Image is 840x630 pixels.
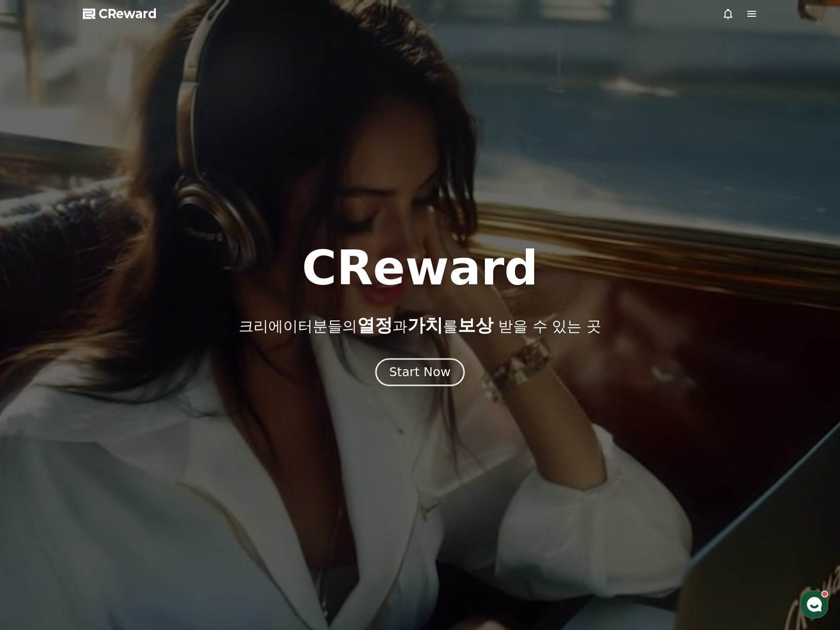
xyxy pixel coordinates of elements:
h1: CReward [302,245,538,292]
button: Start Now [375,358,465,386]
span: 가치 [407,315,443,335]
a: Start Now [377,369,463,378]
span: 홈 [31,327,37,335]
a: 홈 [3,313,65,337]
span: 대화 [90,328,102,336]
span: 열정 [357,315,393,335]
a: 대화 [65,313,127,337]
p: 크리에이터분들의 과 를 받을 수 있는 곳 [239,315,601,335]
a: 설정 [127,313,189,337]
span: 설정 [152,327,164,335]
div: Start Now [389,364,450,381]
span: CReward [99,6,157,22]
a: CReward [83,6,157,22]
span: 보상 [458,315,493,335]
